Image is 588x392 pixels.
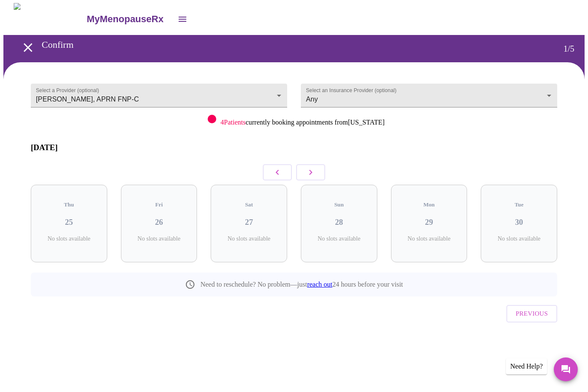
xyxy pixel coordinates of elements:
[398,218,461,227] h3: 29
[218,236,280,243] p: No slots available
[15,35,41,61] button: open drawer
[128,236,191,243] p: No slots available
[220,119,246,126] span: 4 Patients
[308,202,370,209] h5: Sun
[128,202,191,209] h5: Fri
[563,44,574,54] h3: 1 / 5
[172,9,193,30] button: open drawer
[200,281,403,289] p: Need to reschedule? No problem—just 24 hours before your visit
[14,3,85,35] img: MyMenopauseRx Logo
[307,281,332,288] a: reach out
[38,202,100,209] h5: Thu
[308,218,370,227] h3: 28
[398,236,461,243] p: No slots available
[31,84,287,108] div: [PERSON_NAME], APRN FNP-C
[506,305,557,322] button: Previous
[308,236,370,243] p: No slots available
[506,359,547,375] div: Need Help?
[554,358,578,382] button: Messages
[38,218,100,227] h3: 25
[85,5,172,35] a: MyMenopauseRx
[301,84,557,108] div: Any
[488,236,550,243] p: No slots available
[516,308,548,319] span: Previous
[398,202,461,209] h5: Mon
[218,218,280,227] h3: 27
[488,202,550,209] h5: Tue
[87,14,164,25] h3: MyMenopauseRx
[31,143,557,153] h3: [DATE]
[38,236,100,243] p: No slots available
[42,40,529,51] h3: Confirm
[218,202,280,209] h5: Sat
[220,119,385,127] p: currently booking appointments from [US_STATE]
[488,218,550,227] h3: 30
[128,218,191,227] h3: 26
